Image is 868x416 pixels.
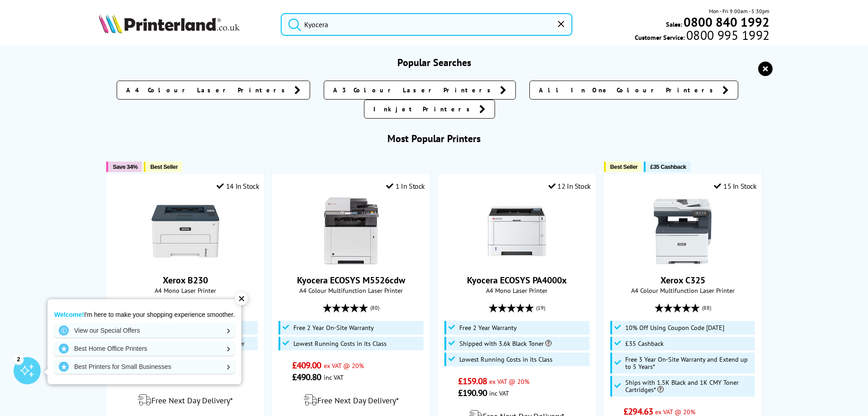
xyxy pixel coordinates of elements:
[536,299,545,316] span: (19)
[489,389,509,397] span: inc VAT
[539,86,718,95] span: All In One Colour Printers
[151,197,219,265] img: Xerox B230
[217,182,259,191] div: 14 In Stock
[625,356,753,370] span: Free 3 Year On-Site Warranty and Extend up to 5 Years*
[660,274,705,286] a: Xerox C325
[277,286,425,295] span: A4 Colour Multifunction Laser Printer
[666,20,682,29] span: Sales:
[324,373,344,382] span: inc VAT
[443,286,591,295] span: A4 Mono Laser Printer
[702,299,711,316] span: (88)
[644,162,690,172] button: £35 Cashback
[548,182,591,191] div: 12 In Stock
[235,292,248,305] div: ✕
[54,323,235,338] a: View our Special Offers
[649,197,717,265] img: Xerox C325
[458,387,487,399] span: £190.90
[293,340,387,347] span: Lowest Running Costs in its Class
[163,274,208,286] a: Xerox B230
[483,197,551,265] img: Kyocera ECOSYS PA4000x
[293,324,374,331] span: Free 2 Year On-Site Warranty
[144,162,182,172] button: Best Seller
[99,56,770,69] h3: Popular Searches
[106,162,142,172] button: Save 34%
[650,163,686,170] span: £35 Cashback
[150,163,178,170] span: Best Seller
[317,258,385,267] a: Kyocera ECOSYS M5526cdw
[709,7,769,15] span: Mon - Fri 9:00am - 5:30pm
[364,100,495,119] a: Inkjet Printers
[333,86,495,95] span: A3 Colour Laser Printers
[458,375,487,387] span: £159.08
[625,340,664,347] span: £35 Cashback
[317,197,385,265] img: Kyocera ECOSYS M5526cdw
[459,324,517,331] span: Free 2 Year Warranty
[714,182,756,191] div: 15 In Stock
[113,163,137,170] span: Save 34%
[373,105,475,114] span: Inkjet Printers
[117,81,310,100] a: A4 Colour Laser Printers
[292,359,321,371] span: £409.00
[297,274,405,286] a: Kyocera ECOSYS M5526cdw
[111,286,259,295] span: A4 Mono Laser Printer
[151,258,219,267] a: Xerox B230
[625,324,724,331] span: 10% Off Using Coupon Code [DATE]
[685,31,769,39] span: 0800 995 1992
[111,387,259,413] div: modal_delivery
[609,286,757,295] span: A4 Colour Multifunction Laser Printer
[682,18,769,26] a: 0800 840 1992
[625,379,753,393] span: Ships with 1.5K Black and 1K CMY Toner Cartridges*
[99,14,269,35] a: Printerland Logo
[610,163,638,170] span: Best Seller
[324,81,516,100] a: A3 Colour Laser Printers
[14,354,24,364] div: 2
[54,359,235,374] a: Best Printers for Small Businesses
[483,258,551,267] a: Kyocera ECOSYS PA4000x
[529,81,738,100] a: All In One Colour Printers
[126,86,290,95] span: A4 Colour Laser Printers
[370,299,379,316] span: (80)
[386,182,425,191] div: 1 In Stock
[635,31,769,42] span: Customer Service:
[54,311,84,318] strong: Welcome!
[467,274,567,286] a: Kyocera ECOSYS PA4000x
[324,361,364,370] span: ex VAT @ 20%
[54,341,235,356] a: Best Home Office Printers
[459,340,552,347] span: Shipped with 3.6k Black Toner
[684,14,769,30] b: 0800 840 1992
[655,407,695,416] span: ex VAT @ 20%
[277,387,425,413] div: modal_delivery
[649,258,717,267] a: Xerox C325
[292,371,321,383] span: £490.80
[604,162,642,172] button: Best Seller
[281,13,572,36] input: Search
[489,377,529,386] span: ex VAT @ 20%
[459,356,552,363] span: Lowest Running Costs in its Class
[99,14,240,33] img: Printerland Logo
[54,311,235,319] p: I'm here to make your shopping experience smoother.
[99,132,770,145] h3: Most Popular Printers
